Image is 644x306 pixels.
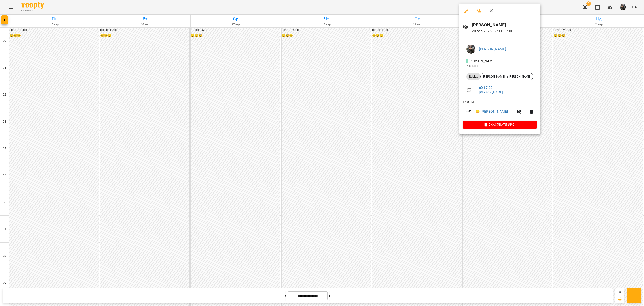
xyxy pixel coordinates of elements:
[480,73,533,80] div: [PERSON_NAME] та [PERSON_NAME]
[481,75,533,79] span: [PERSON_NAME] та [PERSON_NAME]
[479,86,493,90] a: сб , 17:00
[466,59,496,63] span: - [PERSON_NAME]
[472,22,537,28] h6: [PERSON_NAME]
[479,47,506,51] a: [PERSON_NAME]
[475,109,508,114] a: 😀 [PERSON_NAME]
[466,64,533,68] p: Кімната
[466,122,533,127] span: Скасувати Урок
[472,28,537,34] p: 20 вер 2025 17:00 - 18:00
[466,45,475,54] img: 8337ee6688162bb2290644e8745a615f.jpg
[466,108,472,114] svg: Візит сплачено
[463,121,537,129] button: Скасувати Урок
[479,91,503,94] a: [PERSON_NAME]
[466,75,480,79] span: Roblox
[463,100,537,121] ul: Клієнти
